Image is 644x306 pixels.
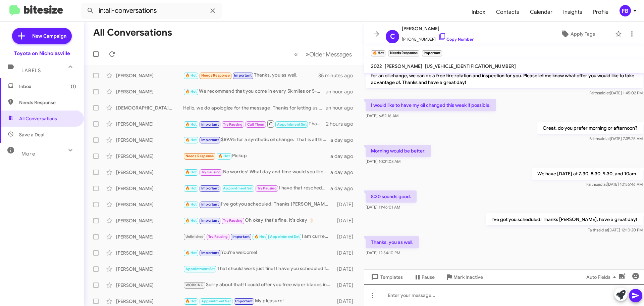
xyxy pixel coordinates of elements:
span: WORKING [185,283,204,287]
span: [DATE] 11:46:01 AM [366,205,400,210]
span: Appointment Set [185,267,215,271]
span: 🔥 Hot [185,202,197,207]
span: 🔥 Hot [254,234,266,239]
span: Appointment Set [277,122,307,127]
a: Copy Number [438,37,474,42]
span: Inbox [19,83,76,90]
a: Inbox [466,2,491,22]
div: We recommend that you come in every 5k miles or 5-6 months. Whichever one you hit first. [183,88,326,95]
div: [PERSON_NAME] [116,217,183,224]
span: 🔥 Hot [185,73,197,78]
button: Previous [290,47,302,61]
span: Save a Deal [19,131,44,138]
span: said at [598,136,610,141]
div: Sorry about that! I could offer you free wiper blades instead if you'd like to do that? :) [183,281,334,289]
div: [DATE] [334,266,359,272]
span: Faith [DATE] 7:39:25 AM [589,136,643,141]
span: More [21,151,35,157]
span: Needs Response [185,154,214,158]
div: 2 hours ago [326,121,359,127]
div: [DATE] [334,282,359,289]
div: I've got you scheduled! Thanks [PERSON_NAME], have a great day! [183,201,334,208]
small: 🔥 Hot [371,50,385,56]
span: Important [235,299,253,303]
div: [PERSON_NAME] [116,169,183,176]
span: said at [598,90,610,95]
span: Important [201,202,219,207]
div: Toyota on Nicholasville [14,50,70,57]
div: [PERSON_NAME] [116,153,183,160]
span: 2022 [371,63,382,69]
span: » [306,50,309,58]
div: [PERSON_NAME] [116,298,183,305]
button: Pause [408,271,440,283]
h1: All Conversations [93,27,172,38]
span: [PERSON_NAME] [402,25,474,33]
div: No worries! What day and time would you like to reschedule? [183,168,330,176]
span: (1) [71,83,76,90]
span: Try Pausing [223,122,243,127]
a: New Campaign [12,28,72,44]
span: Needs Response [201,73,230,78]
span: Mark Inactive [453,271,483,283]
div: I have that rescheduled for you! [183,184,330,192]
span: [DATE] 12:54:10 PM [366,250,400,255]
small: Needs Response [388,50,419,56]
div: [PERSON_NAME] [116,88,183,95]
div: [DATE] [334,298,359,305]
span: Important [232,234,250,239]
span: Try Pausing [223,218,243,223]
a: Contacts [491,2,525,22]
div: I am currently scheduling for [DATE] through [DATE]-[DATE]. [183,233,334,241]
p: 8:30 sounds good. [366,190,417,203]
div: Thank you [183,120,326,128]
span: Try Pausing [201,170,221,174]
div: My pleasure! [183,297,334,305]
p: Great, do you prefer morning or afternoon? [537,122,643,134]
div: [DEMOGRAPHIC_DATA][PERSON_NAME] [116,104,183,111]
div: [PERSON_NAME] [116,266,183,272]
span: Unfinished [185,234,204,239]
div: [PERSON_NAME] [116,233,183,240]
p: Morning would be better. [366,145,431,157]
p: Thanks, you as well. [366,236,419,248]
span: Appointment Set [270,234,300,239]
button: Apply Tags [543,28,612,40]
span: Call Them [247,122,265,127]
span: [US_VEHICLE_IDENTIFICATION_NUMBER] [425,63,516,69]
input: Search [81,3,222,19]
div: [PERSON_NAME] [116,250,183,256]
span: 🔥 Hot [185,89,197,94]
span: 🔥 Hot [185,122,197,127]
div: [DATE] [334,217,359,224]
span: Pause [422,271,435,283]
span: 🔥 Hot [185,186,197,190]
div: 35 minutes ago [318,72,359,79]
button: FB [614,5,637,16]
span: 🔥 Hot [185,251,197,255]
a: Insights [558,2,588,22]
span: Needs Response [19,99,76,106]
span: [PHONE_NUMBER] [402,33,474,43]
div: $89.95 for a synthetic oil change. That is all that is due at this time. [183,136,330,144]
div: That should work just fine! I have you scheduled for 8:00 AM - [DATE]. Let me know if you need an... [183,265,334,273]
span: Calendar [525,2,558,22]
span: Try Pausing [208,234,228,239]
span: Faith [DATE] 12:10:20 PM [588,227,643,232]
span: « [294,50,298,58]
button: Auto Fields [581,271,624,283]
span: Labels [21,68,41,74]
div: You're welcome! [183,249,334,257]
div: FB [620,5,631,16]
span: said at [595,182,607,187]
small: Important [422,50,442,56]
span: 🔥 Hot [185,170,197,174]
div: [PERSON_NAME] [116,201,183,208]
div: [DATE] [334,201,359,208]
div: [PERSON_NAME] [116,185,183,192]
span: 🔥 Hot [185,218,197,223]
span: All Conversations [19,115,57,122]
span: Appointment Set [223,186,253,190]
